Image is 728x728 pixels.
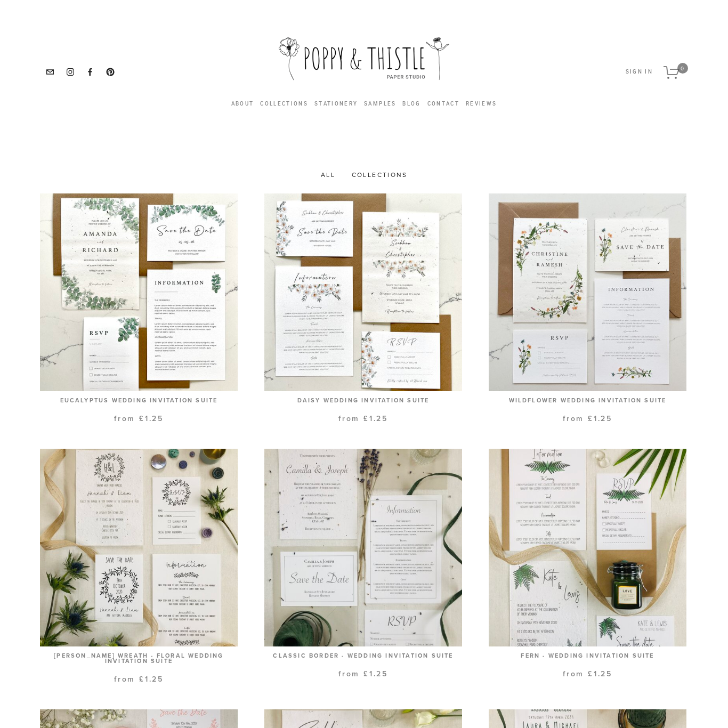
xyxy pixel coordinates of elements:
[40,676,238,683] div: from £1.25
[352,170,407,179] a: Collections
[40,415,238,422] div: from £1.25
[321,170,335,179] a: All
[314,101,358,107] a: Stationery
[231,101,254,107] a: About
[466,98,497,110] a: Reviews
[264,670,462,677] div: from £1.25
[402,98,420,110] a: Blog
[626,69,653,75] span: Sign In
[489,415,686,422] div: from £1.25
[264,415,462,422] div: from £1.25
[658,53,693,91] a: 0 items in cart
[677,63,688,74] span: 0
[489,670,686,677] div: from £1.25
[260,98,308,110] a: Collections
[626,69,653,75] button: Sign In
[279,37,449,85] img: Poppy &amp; Thistle
[364,98,396,110] a: Samples
[427,98,459,110] a: Contact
